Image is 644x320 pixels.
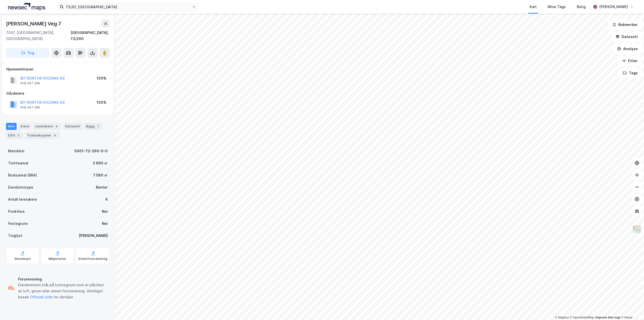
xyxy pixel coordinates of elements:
div: 4 [54,124,59,129]
button: Tag [6,48,49,58]
button: Filter [618,56,642,66]
div: Matrikkel [8,148,24,154]
div: Kontrollprogram for chat [619,296,644,320]
div: 100% [97,99,106,105]
div: Bolig [577,4,586,10]
div: Info [6,123,17,130]
div: 7037, [GEOGRAPHIC_DATA], [GEOGRAPHIC_DATA] [6,30,70,42]
iframe: Chat Widget [619,296,644,320]
div: Forurensning [18,276,108,282]
div: Eiendomstype [8,184,33,190]
div: 918 047 298 [20,81,40,85]
div: Kontor [96,184,108,190]
div: Miljøstatus [49,257,66,261]
div: Kart [530,4,537,10]
div: Leietakere [33,123,61,130]
div: Punktleie [8,208,25,215]
div: Bygg [84,123,103,130]
button: Tags [619,68,642,78]
div: [PERSON_NAME] [599,4,628,10]
a: Mapbox [555,316,569,319]
div: Transaksjoner [25,132,59,139]
div: Mine Tags [548,4,566,10]
img: logo.a4113a55bc3d86da70a041830d287a7e.svg [8,3,45,11]
div: Tinglyst [8,233,22,239]
div: [PERSON_NAME] Veg 7 [6,20,62,28]
div: 5001-73-260-0-0 [74,148,108,154]
a: OpenStreetMap [570,316,594,319]
div: Antall leietakere [8,196,37,202]
div: [GEOGRAPHIC_DATA], 73/260 [70,30,110,42]
img: Z [632,225,642,234]
div: 4 [105,196,108,202]
div: 1 [96,124,101,129]
div: Grunnforurensning [78,257,107,261]
div: Datasett [63,123,82,130]
div: 2 [16,133,21,138]
div: Eiere [19,123,31,130]
div: [PERSON_NAME] [79,233,108,239]
div: Hjemmelshaver [6,66,109,72]
div: Tomteareal [8,160,28,166]
a: Improve this map [595,316,620,319]
div: Gårdeiere [6,90,109,96]
div: Nei [102,221,108,227]
div: Festegrunn [8,221,28,227]
div: Geoinnsyn [14,257,31,261]
button: Analyse [613,44,642,54]
div: 918 047 298 [20,105,40,110]
input: Søk på adresse, matrikkel, gårdeiere, leietakere eller personer [64,3,192,11]
div: ESG [6,132,23,139]
div: Bruksareal (BRA) [8,172,37,178]
div: 7 580 ㎡ [93,172,108,178]
div: 2 960 ㎡ [93,160,108,166]
div: Eiendommen står på tomtegrunn som er påvirket av luft, grunn eller annen forurensning. Vennligst ... [18,282,108,300]
div: 100% [97,75,106,81]
div: 4 [52,133,57,138]
div: Nei [102,208,108,215]
button: Bokmerker [608,20,642,30]
button: Datasett [611,32,642,42]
